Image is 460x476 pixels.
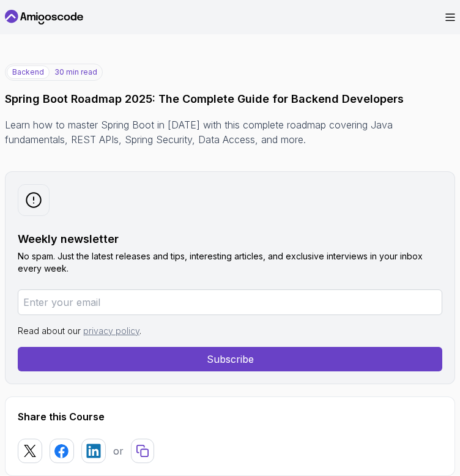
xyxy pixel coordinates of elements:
p: backend [7,65,50,79]
input: Enter your email [18,289,442,315]
h1: Spring Boot Roadmap 2025: The Complete Guide for Backend Developers [5,91,455,108]
p: Read about our . [18,325,442,337]
h2: Weekly newsletter [18,231,442,248]
p: or [113,444,124,458]
p: Learn how to master Spring Boot in [DATE] with this complete roadmap covering Java fundamentals, ... [5,117,455,147]
h2: Share this Course [18,409,442,424]
p: 30 min read [54,67,97,77]
button: Open Menu [445,13,455,21]
button: Subscribe [18,347,442,371]
p: No spam. Just the latest releases and tips, interesting articles, and exclusive interviews in you... [18,250,442,275]
a: privacy policy [83,325,139,336]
